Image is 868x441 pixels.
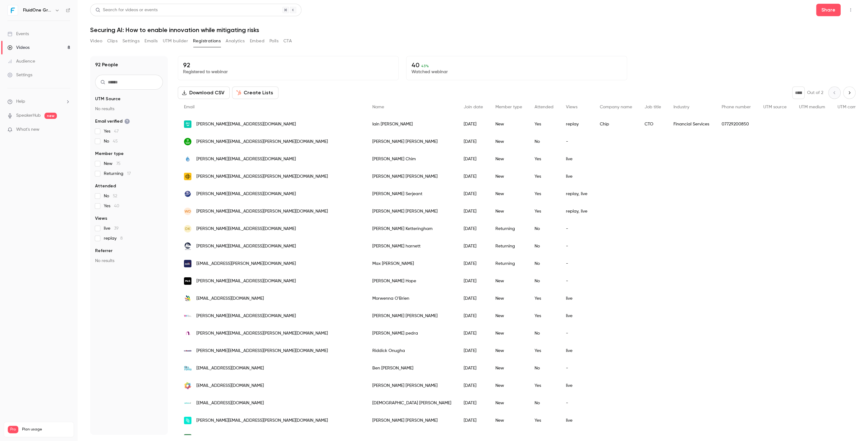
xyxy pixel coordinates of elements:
div: - [560,359,594,377]
div: Audience [7,58,35,64]
div: - [560,220,594,237]
div: [PERSON_NAME] harnett [366,237,457,255]
span: What's new [16,126,39,133]
div: Returning [489,255,528,272]
span: WD [185,209,191,214]
div: No [528,220,560,237]
span: Yes [104,128,119,134]
button: Video [90,36,102,46]
span: Views [566,105,577,109]
span: No [104,193,117,199]
div: [DATE] [457,185,489,203]
div: New [489,133,528,150]
span: 47 [114,129,119,134]
span: Email verified [95,118,130,124]
div: No [528,237,560,255]
div: Search for videos or events [95,7,158,13]
span: Attended [535,105,553,109]
span: New [104,161,121,167]
div: - [560,325,594,342]
div: No [528,133,560,150]
span: Company name [600,105,632,109]
div: live [560,290,594,307]
span: Yes [104,203,119,209]
div: Max [PERSON_NAME] [366,255,457,272]
span: Join date [464,105,483,109]
div: Returning [489,237,528,255]
div: No [528,394,560,412]
div: [PERSON_NAME] [PERSON_NAME] [366,168,457,185]
div: New [489,272,528,290]
div: New [489,325,528,342]
span: UTM Source [95,96,121,102]
div: New [489,394,528,412]
img: fivium.co.uk [184,155,191,163]
span: DK [185,226,190,232]
div: live [560,377,594,394]
span: 45 [113,139,118,143]
span: [PERSON_NAME][EMAIL_ADDRESS][DOMAIN_NAME] [196,121,296,128]
div: [PERSON_NAME] [PERSON_NAME] [366,377,457,394]
div: [DATE] [457,307,489,325]
button: Share [816,4,841,16]
div: [DATE] [457,168,489,185]
span: [PERSON_NAME][EMAIL_ADDRESS][PERSON_NAME][DOMAIN_NAME] [196,348,328,354]
div: [DATE] [457,272,489,290]
div: Yes [528,115,560,133]
div: live [560,168,594,185]
span: Member type [495,105,522,109]
img: italik.co.uk [184,260,191,267]
div: live [560,307,594,325]
div: [PERSON_NAME] [PERSON_NAME] [366,412,457,429]
div: New [489,342,528,359]
span: [EMAIL_ADDRESS][DOMAIN_NAME] [196,295,264,302]
div: [PERSON_NAME] [PERSON_NAME] [366,133,457,150]
div: [DATE] [457,255,489,272]
button: CTA [283,36,292,46]
span: [PERSON_NAME][EMAIL_ADDRESS][DOMAIN_NAME] [196,226,296,232]
div: Yes [528,307,560,325]
button: Settings [122,36,140,46]
div: [PERSON_NAME] [PERSON_NAME] [366,307,457,325]
button: Registrations [193,36,221,46]
img: airtimerewards.com [184,417,191,424]
div: Yes [528,342,560,359]
button: Download CSV [178,87,230,99]
span: live [104,225,119,232]
div: [DATE] [457,150,489,168]
div: Chip [594,115,638,133]
img: safeguardict.com [184,382,191,389]
div: - [560,133,594,150]
div: [DATE] [457,220,489,237]
div: New [489,185,528,203]
span: Help [16,98,25,105]
span: UTM source [763,105,787,109]
img: nuffieldhealth.com [184,138,191,145]
span: 8 [120,236,123,241]
img: stewardship.org.uk [184,173,191,180]
div: replay [560,115,594,133]
div: replay, live [560,185,594,203]
div: Yes [528,185,560,203]
span: 43 % [421,64,429,68]
div: live [560,150,594,168]
div: 07729200850 [715,115,757,133]
span: [PERSON_NAME][EMAIL_ADDRESS][DOMAIN_NAME] [196,191,296,197]
span: 39 [114,226,119,231]
span: UTM medium [799,105,825,109]
div: No [528,272,560,290]
span: [PERSON_NAME][EMAIL_ADDRESS][DOMAIN_NAME] [196,243,296,250]
div: New [489,150,528,168]
span: [PERSON_NAME][EMAIL_ADDRESS][PERSON_NAME][DOMAIN_NAME] [196,330,328,337]
div: Yes [528,412,560,429]
div: Settings [7,72,32,78]
div: [PERSON_NAME] [PERSON_NAME] [366,203,457,220]
img: ashtons.com [184,399,191,407]
p: Registered to webinar [183,69,393,75]
div: New [489,168,528,185]
div: New [489,115,528,133]
span: [PERSON_NAME][EMAIL_ADDRESS][PERSON_NAME][DOMAIN_NAME] [196,138,328,145]
button: Top Bar Actions [846,5,856,15]
span: 52 [113,194,117,198]
div: [DATE] [457,377,489,394]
